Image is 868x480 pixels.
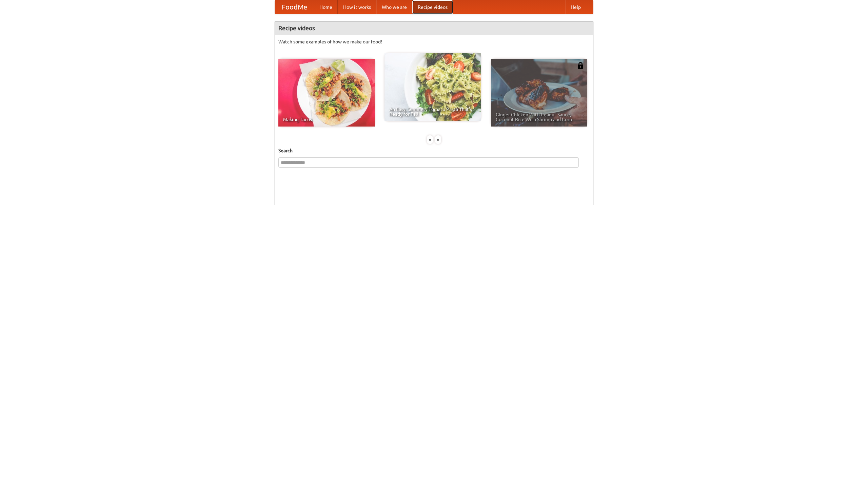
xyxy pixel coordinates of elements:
a: How it works [338,0,376,14]
img: 483408.png [577,62,584,69]
a: Recipe videos [412,0,453,14]
div: « [427,135,433,144]
div: » [435,135,441,144]
a: Who we are [376,0,412,14]
a: Help [565,0,586,14]
a: An Easy, Summery Tomato Pasta That's Ready for Fall [384,53,481,121]
p: Watch some examples of how we make our food! [278,38,590,45]
a: Making Tacos [278,59,375,127]
a: Home [314,0,338,14]
a: FoodMe [275,0,314,14]
span: Making Tacos [283,117,370,122]
h4: Recipe videos [275,21,593,35]
span: An Easy, Summery Tomato Pasta That's Ready for Fall [389,107,476,116]
h5: Search [278,147,590,154]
